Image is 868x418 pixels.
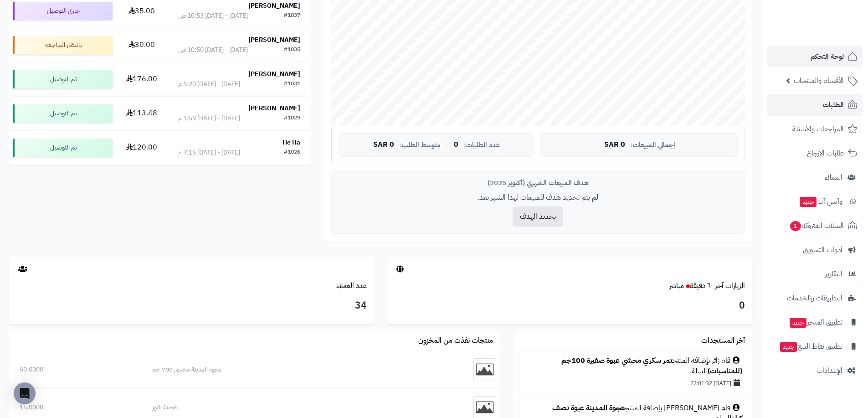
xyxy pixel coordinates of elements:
h3: منتجات نفذت من المخزون [418,337,493,345]
a: عدد العملاء [336,280,367,291]
span: الأقسام والمنتجات [794,74,844,87]
a: أدوات التسويق [767,239,863,261]
h3: 0 [394,298,745,314]
span: متوسط الطلب: [400,141,441,149]
a: التقارير [767,263,863,285]
div: #1031 [284,80,300,89]
div: #1035 [284,46,300,55]
span: عدد الطلبات: [464,141,500,149]
span: جديد [800,197,817,207]
span: الطلبات [823,98,844,111]
a: تطبيق نقاط البيعجديد [767,335,863,357]
span: جديد [780,342,797,352]
a: لوحة التحكم [767,46,863,67]
a: الطلبات [767,94,863,116]
strong: [PERSON_NAME] [248,69,300,79]
a: تطبيق المتجرجديد [767,311,863,333]
span: 0 SAR [373,141,394,149]
span: التقارير [825,268,842,280]
small: مباشر [669,280,684,291]
div: تم التوصيل [13,104,113,123]
a: الزيارات آخر ٦٠ دقيقةمباشر [669,280,745,291]
td: 30.00 [116,28,167,62]
div: [DATE] - [DATE] 10:53 ص [178,11,248,21]
span: 1 [790,221,801,231]
a: الإعدادات [767,360,863,382]
span: أدوات التسويق [803,243,842,256]
div: #1029 [284,114,300,123]
strong: [PERSON_NAME] [248,35,300,45]
div: [DATE] 22:01:32 [523,377,742,389]
div: Open Intercom Messenger [14,382,36,404]
div: [DATE] - [DATE] 7:16 م [178,148,240,157]
span: 0 [454,141,458,149]
strong: He Ha [282,138,300,147]
a: وآتس آبجديد [767,191,863,212]
span: المراجعات والأسئلة [792,123,844,135]
a: تمر سكري محشي عبوة صغيرة 100جم (للمناسبات) [561,355,742,377]
span: تطبيق المتجر [789,316,842,329]
span: وآتس آب [799,195,842,208]
span: 0 SAR [604,141,625,149]
span: إجمالي المبيعات: [631,141,675,149]
a: التطبيقات والخدمات [767,287,863,309]
span: تطبيق نقاط البيع [779,340,842,353]
h3: آخر المستجدات [701,337,745,345]
button: تحديد الهدف [513,206,563,227]
span: طلبات الإرجاع [807,147,844,160]
h3: 34 [16,298,367,314]
div: [DATE] - [DATE] 1:59 م [178,114,240,123]
strong: [PERSON_NAME] [248,103,300,113]
a: المراجعات والأسئلة [767,118,863,140]
div: طحينة اللوز [152,403,400,412]
div: تم التوصيل [13,70,113,88]
a: طلبات الإرجاع [767,142,863,164]
div: تم التوصيل [13,139,113,157]
div: 50.0000 [20,365,131,374]
span: العملاء [825,171,842,184]
div: [DATE] - [DATE] 10:50 ص [178,46,248,55]
div: قام زائر بإضافة المنتج للسلة. [523,356,742,377]
span: الإعدادات [817,364,842,377]
div: جاري التوصيل [13,2,113,20]
a: السلات المتروكة1 [767,215,863,237]
span: جديد [790,318,806,328]
span: التطبيقات والخدمات [787,292,842,304]
span: | [446,141,448,148]
div: #1037 [284,11,300,21]
div: بانتظار المراجعة [13,36,113,54]
img: عجوة المدينة محشى 700 جم [473,358,496,381]
td: 113.48 [116,97,167,130]
div: 15.0000 [20,403,131,412]
td: 120.00 [116,131,167,165]
div: [DATE] - [DATE] 5:20 م [178,80,240,89]
a: العملاء [767,166,863,188]
p: لم يتم تحديد هدف للمبيعات لهذا الشهر بعد. [339,192,738,203]
div: عجوة المدينة محشى 700 جم [152,365,400,374]
strong: [PERSON_NAME] [248,1,300,10]
td: 176.00 [116,62,167,96]
span: لوحة التحكم [811,50,844,63]
span: السلات المتروكة [789,219,844,232]
div: هدف المبيعات الشهري (أكتوبر 2025) [339,178,738,188]
div: #1026 [284,148,300,157]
